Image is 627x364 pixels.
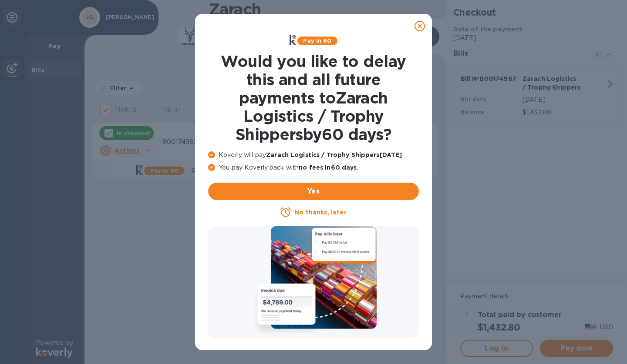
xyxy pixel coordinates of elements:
p: Koverly will pay [208,150,419,160]
b: Pay in 60 [303,37,331,44]
h1: Would you like to delay this and all future payments to Zarach Logistics / Trophy Shippers by 60 ... [208,52,419,144]
span: Yes [215,186,412,197]
p: You pay Koverly back with [208,163,419,172]
u: No thanks, later [294,209,346,216]
b: Zarach Logistics / Trophy Shippers [DATE] [266,151,402,158]
b: no fees in 60 days . [299,164,358,171]
button: Yes [208,183,419,200]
